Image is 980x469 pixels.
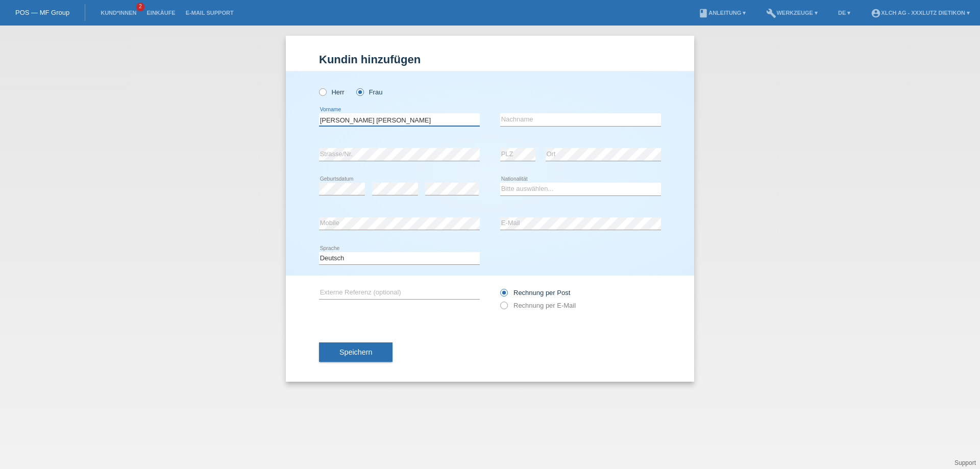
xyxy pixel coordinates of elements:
[833,10,855,16] a: DE ▾
[356,88,382,96] label: Frau
[866,10,975,16] a: account_circleXLCH AG - XXXLutz Dietikon ▾
[15,9,69,16] a: POS — MF Group
[500,302,576,309] label: Rechnung per E-Mail
[136,3,144,11] span: 2
[356,88,363,95] input: Frau
[698,8,708,18] i: book
[766,8,776,18] i: build
[693,10,751,16] a: bookAnleitung ▾
[95,10,141,16] a: Kund*innen
[181,10,239,16] a: E-Mail Support
[500,302,507,314] input: Rechnung per E-Mail
[319,88,345,96] label: Herr
[319,53,661,66] h1: Kundin hinzufügen
[761,10,823,16] a: buildWerkzeuge ▾
[500,289,570,297] label: Rechnung per Post
[500,289,507,302] input: Rechnung per Post
[319,88,326,95] input: Herr
[339,348,372,356] span: Speichern
[141,10,180,16] a: Einkäufe
[871,8,881,18] i: account_circle
[319,342,393,362] button: Speichern
[954,459,976,466] a: Support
